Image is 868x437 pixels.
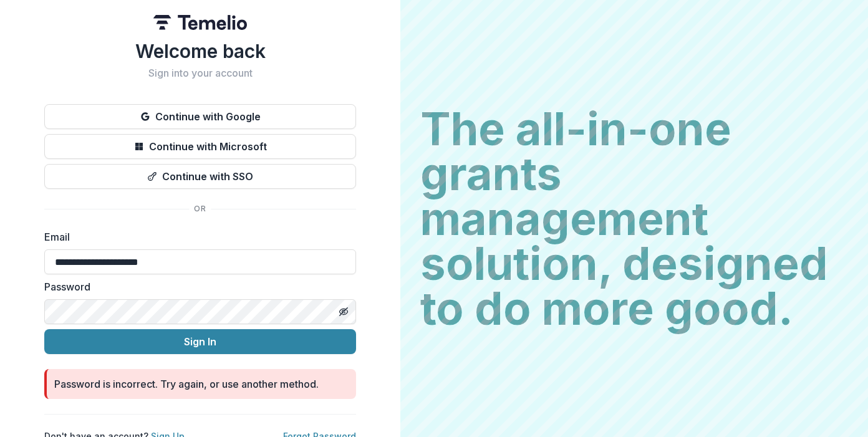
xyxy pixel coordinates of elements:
[44,67,356,79] h2: Sign into your account
[153,15,247,30] img: Temelio
[44,40,356,62] h1: Welcome back
[334,302,354,322] button: Toggle password visibility
[44,104,356,129] button: Continue with Google
[44,134,356,159] button: Continue with Microsoft
[44,279,349,294] label: Password
[44,229,349,244] label: Email
[54,377,319,391] div: Password is incorrect. Try again, or use another method.
[44,164,356,189] button: Continue with SSO
[44,329,356,354] button: Sign In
